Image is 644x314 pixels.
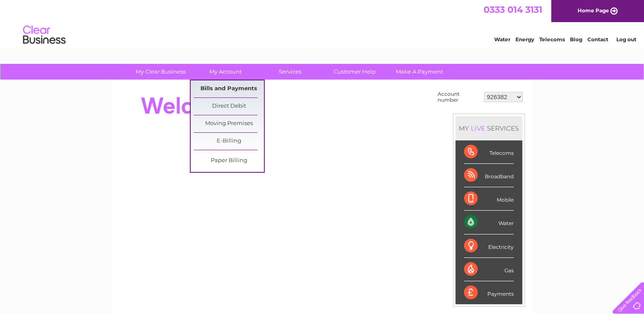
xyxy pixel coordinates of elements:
div: LIVE [469,124,487,132]
a: Make A Payment [384,64,455,80]
a: Blog [570,36,582,43]
a: Direct Debit [194,98,264,115]
div: Water [464,211,514,234]
div: Telecoms [464,140,514,164]
a: Customer Help [320,64,390,80]
div: Electricity [464,234,514,258]
div: MY SERVICES [455,116,522,140]
img: logo.png [23,22,66,48]
div: Broadband [464,164,514,187]
a: Paper Billing [194,152,264,169]
div: Payments [464,281,514,304]
a: Log out [616,36,636,43]
a: Services [255,64,325,80]
a: Telecoms [539,36,565,43]
a: Bills and Payments [194,80,264,97]
a: My Account [190,64,260,80]
div: Mobile [464,187,514,211]
a: Contact [587,36,608,43]
a: 0333 014 3131 [484,4,542,15]
a: Energy [515,36,534,43]
td: Account number [435,89,482,105]
a: Moving Premises [194,115,264,132]
a: E-Billing [194,133,264,150]
div: Clear Business is a trading name of Verastar Limited (registered in [GEOGRAPHIC_DATA] No. 3667643... [121,5,524,41]
div: Gas [464,258,514,281]
a: My Clear Business [126,64,196,80]
a: Water [494,36,510,43]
